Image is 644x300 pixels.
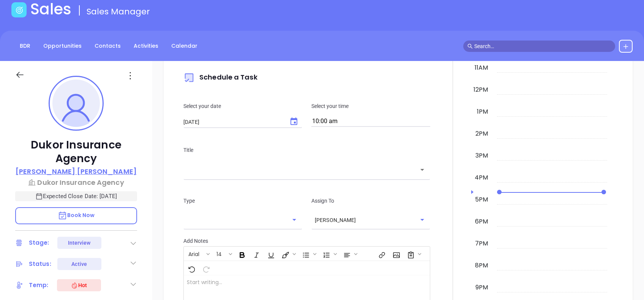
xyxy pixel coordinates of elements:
[249,247,263,260] span: Italic
[15,177,137,187] a: Dukor Insurance Agency
[417,164,428,175] button: Open
[58,211,95,219] span: Book Now
[185,250,203,256] span: Arial
[298,247,318,260] span: Insert Unordered List
[39,40,86,52] a: Opportunities
[213,247,227,260] button: 14
[183,237,430,245] p: Add Notes
[473,63,489,72] div: 11am
[71,258,87,270] div: Active
[52,80,100,127] img: profile-user
[183,146,430,154] p: Title
[183,102,302,110] p: Select your date
[474,195,489,204] div: 5pm
[264,247,277,260] span: Underline
[212,247,234,260] span: Font size
[319,247,339,260] span: Insert Ordered List
[71,281,87,290] div: Hot
[15,191,137,201] p: Expected Close Date: [DATE]
[474,129,489,138] div: 2pm
[474,217,489,226] div: 6pm
[185,247,205,260] button: Arial
[167,40,202,52] a: Calendar
[129,40,163,52] a: Activities
[474,42,611,50] input: Search…
[29,258,51,270] div: Status:
[199,262,212,275] span: Redo
[183,118,283,126] input: MM/DD/YYYY
[235,247,248,260] span: Bold
[213,250,226,256] span: 14
[474,261,489,270] div: 8pm
[29,237,49,248] div: Stage:
[90,40,125,52] a: Contacts
[184,262,198,275] span: Undo
[374,247,388,260] span: Insert link
[311,102,430,110] p: Select your time
[417,214,428,225] button: Open
[474,151,489,160] div: 3pm
[311,197,430,205] p: Assign To
[472,85,489,94] div: 12pm
[15,138,137,166] p: Dukor Insurance Agency
[16,166,137,177] a: [PERSON_NAME] [PERSON_NAME]
[278,247,298,260] span: Fill color or set the text color
[16,166,137,177] p: [PERSON_NAME] [PERSON_NAME]
[467,44,473,49] span: search
[289,214,300,225] button: Open
[183,72,257,82] span: Schedule a Task
[183,197,302,205] p: Type
[184,247,212,260] span: Font family
[339,247,359,260] span: Align
[68,237,91,249] div: Interview
[474,283,489,292] div: 9pm
[473,173,489,182] div: 4pm
[29,280,49,291] div: Temp:
[389,247,402,260] span: Insert Image
[286,114,301,129] button: Choose date, selected date is Sep 30, 2025
[475,107,489,116] div: 1pm
[87,6,150,17] span: Sales Manager
[403,247,423,260] span: Surveys
[15,40,35,52] a: BDR
[474,239,489,248] div: 7pm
